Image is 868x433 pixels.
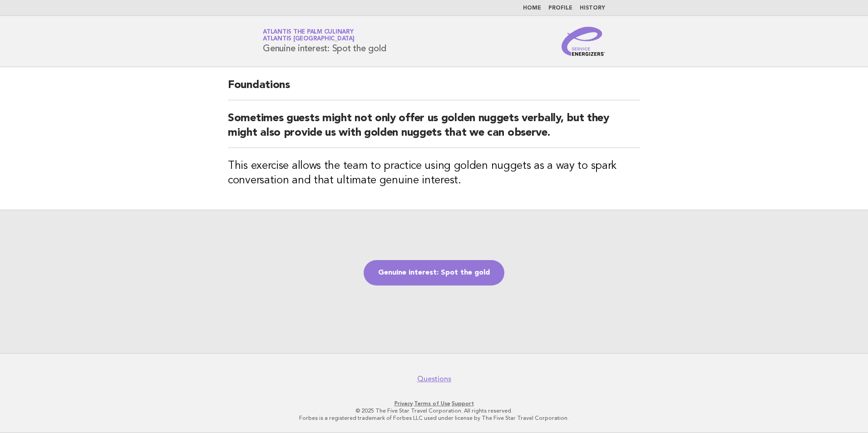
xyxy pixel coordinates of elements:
[548,5,572,11] a: Profile
[228,78,640,100] h2: Foundations
[395,400,413,407] a: Privacy
[562,27,605,56] img: Service Energizers
[228,159,640,188] h3: This exercise allows the team to practice using golden nuggets as a way to spark conversation and...
[580,5,605,11] a: History
[156,400,712,407] p: · ·
[263,29,355,42] a: Atlantis The Palm CulinaryAtlantis [GEOGRAPHIC_DATA]
[263,36,355,42] span: Atlantis [GEOGRAPHIC_DATA]
[156,407,712,414] p: © 2025 The Five Star Travel Corporation. All rights reserved.
[523,5,541,11] a: Home
[417,374,451,384] a: Questions
[228,111,640,148] h2: Sometimes guests might not only offer us golden nuggets verbally, but they might also provide us ...
[414,400,450,407] a: Terms of Use
[452,400,474,407] a: Support
[263,30,386,53] h1: Genuine interest: Spot the gold
[156,414,712,422] p: Forbes is a registered trademark of Forbes LLC used under license by The Five Star Travel Corpora...
[364,260,504,285] a: Genuine interest: Spot the gold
